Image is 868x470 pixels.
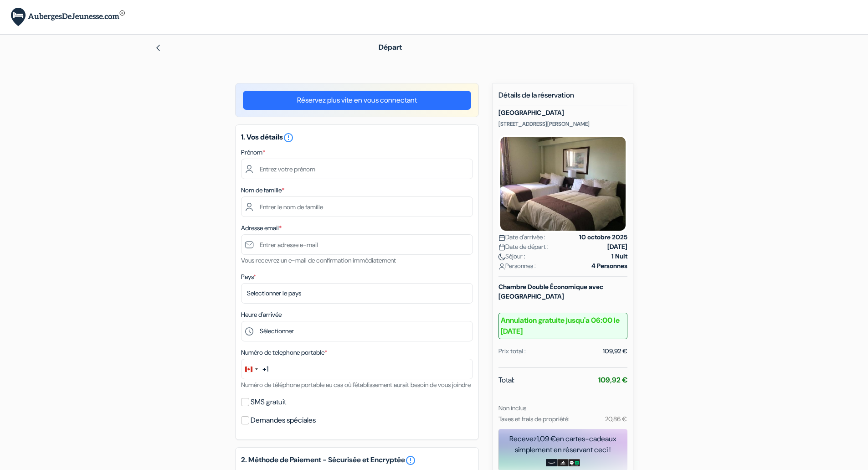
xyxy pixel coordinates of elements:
[598,375,627,385] strong: 109,92 €
[498,91,627,105] h5: Détails de la réservation
[498,434,627,455] div: Recevez en cartes-cadeaux simplement en réservant ceci !
[607,242,627,252] strong: [DATE]
[251,396,286,408] label: SMS gratuit
[379,42,402,52] span: Départ
[262,364,268,375] div: +1
[11,8,125,26] img: AubergesDeJeunesse.com
[498,244,505,251] img: calendar.svg
[241,359,268,379] button: Change country, selected Canada (+1)
[498,234,505,241] img: calendar.svg
[241,159,473,179] input: Entrez votre prénom
[243,91,471,110] a: Réservez plus vite en vous connectant
[498,415,570,423] small: Taxes et frais de propriété:
[498,346,526,356] div: Prix total :
[241,310,282,320] label: Heure d'arrivée
[241,272,256,282] label: Pays
[569,459,580,466] img: uber-uber-eats-card.png
[498,313,627,339] b: Annulation gratuite jusqu'a 06:00 le [DATE]
[498,232,545,242] span: Date d'arrivée :
[241,455,473,466] h5: 2. Méthode de Paiement - Sécurisée et Encryptée
[498,252,525,261] span: Séjour :
[603,346,627,356] div: 109,92 €
[241,234,473,255] input: Entrer adresse e-mail
[498,263,505,270] img: user_icon.svg
[241,223,282,233] label: Adresse email
[557,459,569,466] img: adidas-card.png
[498,253,505,260] img: moon.svg
[537,434,556,444] span: 1,09 €
[241,148,265,157] label: Prénom
[605,415,627,423] small: 20,86 €
[241,186,284,195] label: Nom de famille
[498,404,526,412] small: Non inclus
[498,109,627,117] h5: [GEOGRAPHIC_DATA]
[498,283,603,300] b: Chambre Double Économique avec [GEOGRAPHIC_DATA]
[498,375,514,386] span: Total:
[579,232,627,242] strong: 10 octobre 2025
[498,242,549,252] span: Date de départ :
[546,459,557,466] img: amazon-card-no-text.png
[241,132,473,143] h5: 1. Vos détails
[498,120,627,128] p: [STREET_ADDRESS][PERSON_NAME]
[241,256,396,264] small: Vous recevrez un e-mail de confirmation immédiatement
[283,132,294,143] i: error_outline
[283,132,294,142] a: error_outline
[405,455,416,466] a: error_outline
[241,348,327,357] label: Numéro de telephone portable
[241,196,473,217] input: Entrer le nom de famille
[241,381,471,389] small: Numéro de téléphone portable au cas où l'établissement aurait besoin de vous joindre
[251,414,316,427] label: Demandes spéciales
[498,261,536,271] span: Personnes :
[591,261,627,271] strong: 4 Personnes
[611,252,627,261] strong: 1 Nuit
[154,44,162,52] img: left_arrow.svg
